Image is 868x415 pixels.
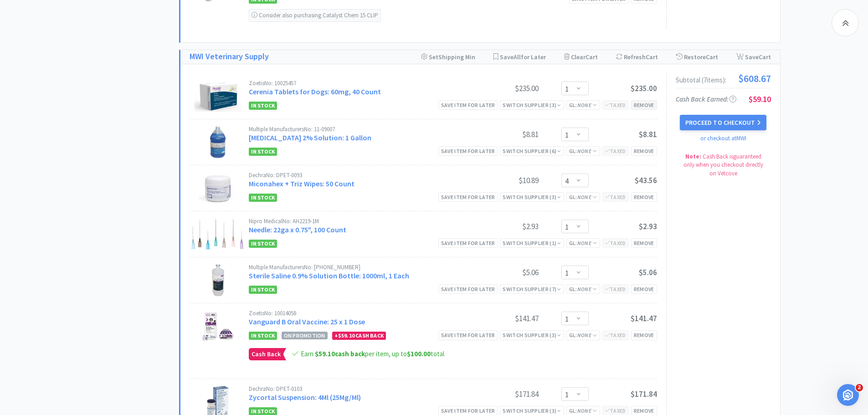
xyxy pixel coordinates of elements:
[564,50,598,64] div: Clear
[438,330,498,340] div: Save item for later
[569,240,597,246] span: GL:
[438,284,498,294] div: Save item for later
[338,332,354,339] span: $59.10
[249,225,346,234] a: Needle: 22ga x 0.75", 100 Count
[500,53,546,61] span: Save for Later
[569,148,597,154] span: GL:
[249,332,277,340] span: In Stock
[332,332,386,340] div: + Cash Back
[736,50,771,64] div: Save
[407,349,431,358] span: $100.00
[438,192,498,202] div: Save item for later
[249,172,470,178] div: Dechra No: DPET-0093
[210,264,226,296] img: c013e045c74e4e0c975b4ea0f985b690_6854.png
[249,240,277,248] span: In Stock
[856,384,863,391] span: 2
[631,313,657,323] span: $141.47
[837,384,859,406] iframe: Intercom live chat
[470,83,539,94] div: $235.00
[631,192,657,202] div: Remove
[282,332,328,339] span: On Promotion
[577,332,591,338] i: None
[577,286,591,292] i: None
[438,146,498,156] div: Save item for later
[639,221,657,231] span: $2.93
[738,73,771,83] span: $608.67
[249,148,277,156] span: In Stock
[249,133,371,142] a: [MEDICAL_DATA] 2% Solution: 1 Gallon
[503,406,561,415] div: Switch Supplier ( 3 )
[700,134,746,142] a: or checkout at MWI
[315,349,365,358] strong: cash back
[569,407,597,414] span: GL:
[631,100,657,110] div: Remove
[631,238,657,248] div: Remove
[249,218,470,224] div: Nipro Medical No: AH2219-1M
[676,50,718,64] div: Restore
[249,310,470,316] div: Zoetis No: 10014058
[249,393,361,402] a: Zycortal Suspension: 4Ml (25Mg/Ml)
[646,53,658,61] span: Cart
[438,100,498,110] div: Save item for later
[438,238,498,248] div: Save item for later
[514,53,521,61] span: All
[190,218,246,250] img: 4374c3541fc64dcb89e4199e0b2f3a8a_380037.png
[301,349,444,358] span: Earn per item, up to total
[706,53,718,61] span: Cart
[470,313,539,324] div: $141.47
[249,348,283,360] span: Cash Back
[190,50,269,63] a: MWI Veterinary Supply
[429,53,438,61] span: Set
[577,407,591,414] i: None
[605,148,626,154] span: Taxed
[503,193,561,201] div: Switch Supplier ( 3 )
[569,102,597,108] span: GL:
[470,175,539,186] div: $10.89
[249,179,354,188] a: Miconahex + Triz Wipes: 50 Count
[616,50,658,64] div: Refresh
[569,286,597,292] span: GL:
[683,153,763,177] span: Cash Back is guaranteed only when you checkout directly on Vetcove
[421,50,475,64] div: Shipping Min
[605,240,626,246] span: Taxed
[249,317,365,326] a: Vanguard B Oral Vaccine: 25 x 1 Dose
[249,286,277,294] span: In Stock
[503,147,561,155] div: Switch Supplier ( 6 )
[503,285,561,293] div: Switch Supplier ( 7 )
[605,332,626,338] span: Taxed
[249,271,409,280] a: Sterile Saline 0.9% Solution Bottle: 1000ml, 1 Each
[639,129,657,139] span: $8.81
[315,349,335,358] span: $59.10
[759,53,771,61] span: Cart
[639,267,657,277] span: $5.06
[569,332,597,338] span: GL:
[569,194,597,200] span: GL:
[249,87,381,96] a: Cerenia Tablets for Dogs: 60mg, 40 Count
[605,407,626,414] span: Taxed
[249,9,381,22] div: Consider also purchasing Catalyst Chem 15 CLIP
[470,129,539,140] div: $8.81
[631,146,657,156] div: Remove
[577,194,591,200] i: None
[605,194,626,200] span: Taxed
[605,102,626,108] span: Taxed
[577,148,591,154] i: None
[503,101,561,109] div: Switch Supplier ( 3 )
[205,126,231,158] img: f3b3cfe9cf984a189db8d62a4fa964f5_6419.png
[249,126,470,132] div: Multiple Manufacturers No: 11-09007
[631,284,657,294] div: Remove
[249,264,470,270] div: Multiple Manufacturers No: [PHONE_NUMBER]
[503,239,561,247] div: Switch Supplier ( 1 )
[676,73,771,83] div: Subtotal ( 7 item s ):
[470,389,539,400] div: $171.84
[631,389,657,399] span: $171.84
[605,286,626,292] span: Taxed
[631,83,657,93] span: $235.00
[577,240,591,246] i: None
[635,175,657,185] span: $43.56
[470,221,539,232] div: $2.93
[200,310,236,342] img: 892c77d17d8d49efb97e423a5ecdbc95_174390.png
[680,115,766,130] button: Proceed to Checkout
[249,102,277,110] span: In Stock
[249,194,277,202] span: In Stock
